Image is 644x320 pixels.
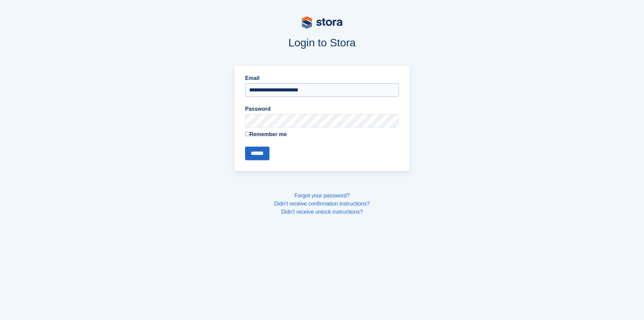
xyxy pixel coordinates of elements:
[294,193,350,198] a: Forgot your password?
[245,105,399,113] label: Password
[245,74,399,82] label: Email
[281,209,363,215] a: Didn't receive unlock instructions?
[274,201,369,207] a: Didn't receive confirmation instructions?
[245,130,399,138] label: Remember me
[245,132,249,136] input: Remember me
[105,37,539,49] h1: Login to Stora
[302,16,342,29] img: stora-logo-53a41332b3708ae10de48c4981b4e9114cc0af31d8433b30ea865607fb682f29.svg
